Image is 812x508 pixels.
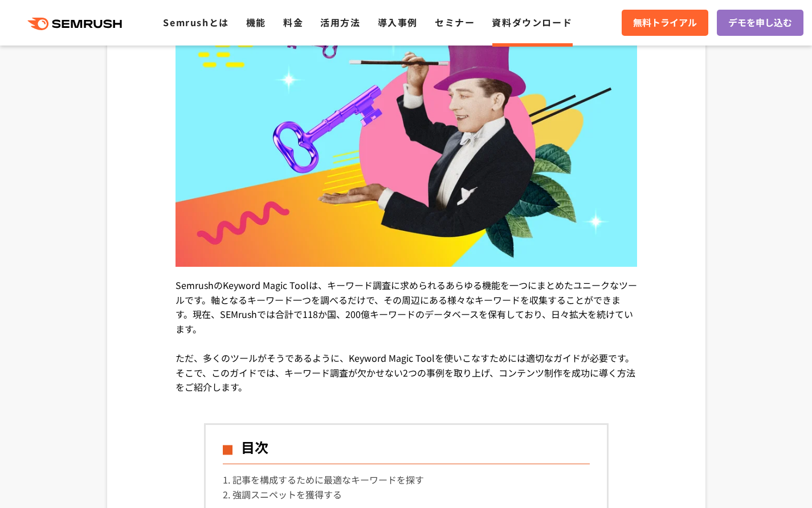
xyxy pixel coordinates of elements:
[223,436,590,464] div: 目次
[176,351,637,395] p: ただ、多くのツールがそうであるように、Keyword Magic Toolを使いこなすためには適切なガイドが必要です。そこで、このガイドでは、キーワード調査が欠かせない2つの事例を取り上げ、コン...
[223,473,424,486] a: 1. 記事を構成するために最適なキーワードを探す
[320,15,360,29] a: 活用方法
[378,15,418,29] a: 導入事例
[492,15,572,29] a: 資料ダウンロード
[717,10,803,36] a: デモを申し込む
[246,15,266,29] a: 機能
[435,15,475,29] a: セミナー
[223,488,342,501] a: 2. 強調スニペットを獲得する
[622,10,708,36] a: 無料トライアル
[176,278,637,351] p: SemrushのKeyword Magic Toolは、キーワード調査に求められるあらゆる機能を一つにまとめたユニークなツールです。軸となるキーワード一つを調べるだけで、その周辺にある様々なキー...
[283,15,303,29] a: 料金
[163,15,228,29] a: Semrushとは
[633,15,697,30] span: 無料トライアル
[728,15,792,30] span: デモを申し込む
